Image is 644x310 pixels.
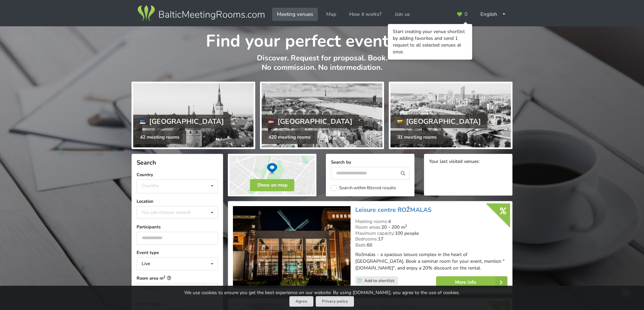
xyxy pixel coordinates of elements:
div: Your last visited venues: [429,159,507,165]
button: Show on map [250,179,294,191]
strong: 60 [367,242,372,248]
div: Meeting rooms: [355,219,507,225]
div: [GEOGRAPHIC_DATA] [133,115,231,128]
strong: 20 - 200 m [381,224,407,230]
a: Privacy policy [316,296,354,307]
div: [GEOGRAPHIC_DATA] [390,115,488,128]
label: Participants [137,224,218,230]
img: Unusual venues | Ceraukste | Leisure centre ROŽMALAS [233,206,350,289]
a: Meeting venues [272,8,318,21]
div: Bedrooms: [355,236,507,242]
img: Baltic Meeting Rooms [136,4,266,23]
p: Rožmalas - a spacious leisure complex in the heart of [GEOGRAPHIC_DATA]. Book a seminar room for ... [355,251,507,272]
label: Event type [137,249,218,256]
a: [GEOGRAPHIC_DATA] 420 meeting rooms [260,82,384,149]
span: Search [137,159,156,167]
div: Live [142,261,150,266]
a: More info [436,276,507,288]
label: Search within filtered results [331,185,396,191]
div: Maximum capacity: [355,230,507,236]
strong: 4 [388,218,391,225]
label: Country [137,171,218,178]
label: Room area m [137,275,218,282]
sup: 2 [405,223,407,228]
a: Leisure centre ROŽMALAS [355,206,431,214]
div: [GEOGRAPHIC_DATA] [262,115,359,128]
div: You can choose several [140,208,206,216]
a: [GEOGRAPHIC_DATA] 42 meeting rooms [132,82,255,149]
div: Room areas: [355,224,507,230]
h1: Find your perfect event space [132,26,512,52]
label: Location [137,198,218,205]
div: m [204,283,218,296]
div: Beds: [355,242,507,248]
a: Map [321,8,341,21]
strong: 17 [378,236,383,242]
div: 420 meeting rooms [262,131,317,144]
span: 0 [464,12,468,17]
sup: 2 [163,275,165,279]
div: Country [142,183,159,189]
div: 31 meeting rooms [390,131,444,144]
strong: 100 people [395,230,419,236]
span: Add to shortlist [364,278,395,283]
div: English [476,8,511,21]
a: [GEOGRAPHIC_DATA] 31 meeting rooms [389,82,512,149]
a: How it works? [344,8,386,21]
label: Search by [331,159,409,166]
p: Discover. Request for proposal. Book. No commission. No intermediation. [132,53,512,79]
a: Join us [390,8,414,21]
button: Agree [289,296,313,307]
div: Start creating your venue shortlist by adding favorites and send 1 request to all selected venues... [393,28,467,55]
div: 42 meeting rooms [133,131,186,144]
sup: 2 [212,285,214,290]
img: Show on map [228,154,316,196]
